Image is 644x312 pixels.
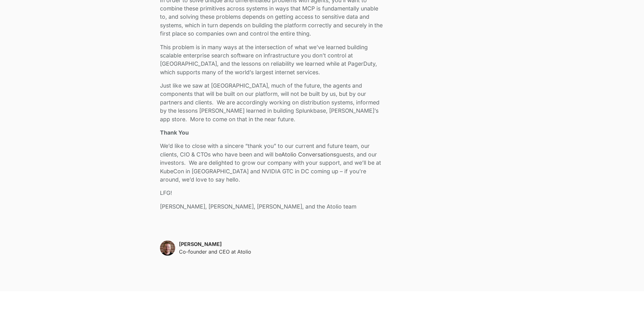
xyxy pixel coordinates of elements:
[612,282,644,312] iframe: Chat Widget
[160,43,386,77] p: This problem is in many ways at the intersection of what we’ve learned building scalable enterpri...
[281,151,336,158] a: Atolio Conversations
[160,189,386,197] p: LFG!
[160,82,386,123] p: Just like we saw at [GEOGRAPHIC_DATA], much of the future, the agents and components that will be...
[160,142,386,184] p: We’d like to close with a sincere “thank you” to our current and future team, our clients, CIO & ...
[160,216,386,224] p: ‍
[160,129,189,136] strong: Thank You
[160,202,386,211] p: [PERSON_NAME], [PERSON_NAME], [PERSON_NAME], and the Atolio team
[179,248,251,256] p: Co-founder and CEO at Atolio
[179,240,251,248] p: [PERSON_NAME]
